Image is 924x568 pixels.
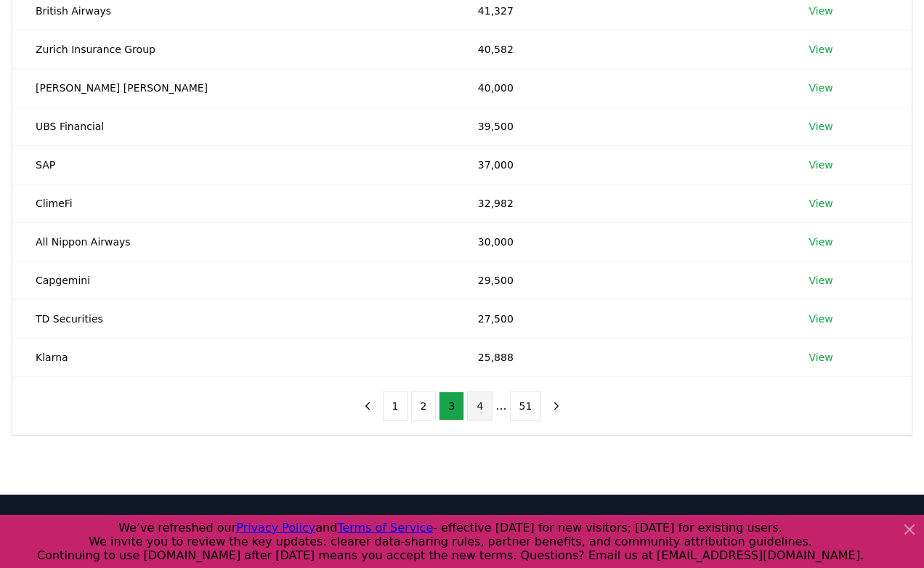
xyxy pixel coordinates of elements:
[467,391,493,421] button: 4
[12,107,455,145] td: UBS Financial
[383,391,408,421] button: 1
[455,299,786,338] td: 27,500
[12,145,455,184] td: SAP
[544,391,569,421] button: next page
[12,68,455,107] td: [PERSON_NAME] [PERSON_NAME]
[12,261,455,299] td: Capgemini
[439,391,464,421] button: 3
[808,81,832,95] a: View
[455,107,786,145] td: 39,500
[808,312,832,326] a: View
[455,222,786,261] td: 30,000
[510,391,542,421] button: 51
[455,145,786,184] td: 37,000
[808,158,832,172] a: View
[808,4,832,18] a: View
[455,68,786,107] td: 40,000
[808,273,832,288] a: View
[12,299,455,338] td: TD Securities
[455,338,786,376] td: 25,888
[808,42,832,57] a: View
[455,30,786,68] td: 40,582
[808,350,832,365] a: View
[808,196,832,211] a: View
[355,391,380,421] button: previous page
[12,338,455,376] td: Klarna
[455,184,786,222] td: 32,982
[12,184,455,222] td: ClimeFi
[808,235,832,249] a: View
[808,119,832,134] a: View
[455,261,786,299] td: 29,500
[411,391,437,421] button: 2
[12,222,455,261] td: All Nippon Airways
[495,397,506,415] li: ...
[12,30,455,68] td: Zurich Insurance Group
